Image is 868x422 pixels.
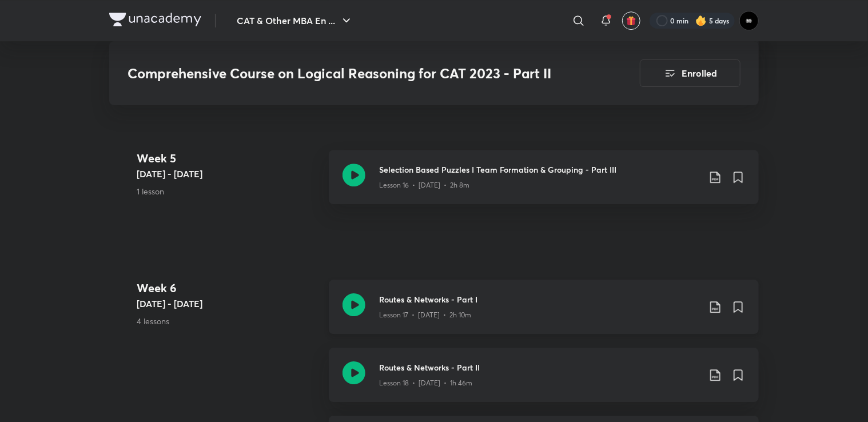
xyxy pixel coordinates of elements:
p: Lesson 18 • [DATE] • 1h 46m [379,378,472,388]
a: Company Logo [109,13,201,29]
img: Company Logo [109,13,201,26]
h4: Week 6 [137,280,320,297]
h5: [DATE] - [DATE] [137,167,320,181]
h4: Week 5 [137,150,320,167]
p: Lesson 17 • [DATE] • 2h 10m [379,310,471,320]
a: Routes & Networks - Part ILesson 17 • [DATE] • 2h 10m [329,280,759,348]
button: Enrolled [640,59,740,87]
p: Lesson 16 • [DATE] • 2h 8m [379,180,469,190]
h3: Routes & Networks - Part I [379,293,699,305]
img: GAME CHANGER [739,11,759,30]
img: streak [695,15,707,26]
h3: Selection Based Puzzles I Team Formation & Grouping - Part III [379,164,699,176]
h3: Comprehensive Course on Logical Reasoning for CAT 2023 - Part II [128,65,575,82]
p: 4 lessons [137,315,320,327]
p: 1 lesson [137,185,320,197]
a: Routes & Networks - Part IILesson 18 • [DATE] • 1h 46m [329,348,759,416]
a: Selection Based Puzzles I Team Formation & Grouping - Part IIILesson 16 • [DATE] • 2h 8m [329,150,759,218]
h3: Routes & Networks - Part II [379,361,699,373]
button: avatar [622,11,640,30]
button: CAT & Other MBA En ... [230,9,360,32]
img: avatar [626,15,636,26]
h5: [DATE] - [DATE] [137,297,320,310]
